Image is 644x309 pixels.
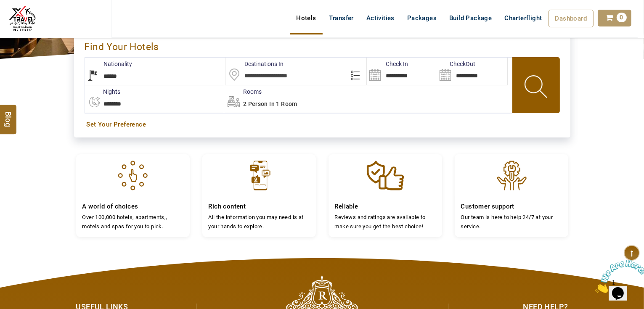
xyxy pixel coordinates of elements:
h4: Customer support [461,203,562,211]
span: Dashboard [555,15,587,22]
label: Rooms [224,87,262,96]
a: Packages [401,10,443,26]
h4: Rich content [209,203,310,211]
label: nights [85,87,121,96]
p: Our team is here to help 24/7 at your service. [461,213,562,231]
img: The Royal Line Holidays [6,3,38,35]
label: Nationality [85,60,133,68]
span: Charterflight [504,14,542,22]
p: Over 100,000 hotels, apartments,, motels and spas for you to pick. [82,213,183,231]
span: 2 Person in 1 Room [243,100,297,107]
a: Set Your Preference [87,120,558,129]
a: Activities [360,10,401,26]
span: Blog [3,111,14,118]
a: 0 [598,10,631,26]
a: Transfer [323,10,360,26]
img: Chat attention grabber [3,3,56,37]
a: Hotels [290,10,322,26]
input: Search [437,58,507,85]
a: Charterflight [498,10,548,26]
p: Reviews and ratings are available to make sure you get the best choice! [335,213,436,231]
a: Build Package [443,10,498,26]
input: Search [367,58,437,85]
span: 0 [617,13,627,22]
p: All the information you may need is at your hands to explore. [209,213,310,231]
h4: Reliable [335,203,436,211]
label: CheckOut [437,60,475,68]
label: Check In [367,60,408,68]
span: 1 [3,3,7,11]
label: Destinations In [225,60,284,68]
h4: A world of choices [82,203,183,211]
iframe: chat widget [592,256,644,296]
